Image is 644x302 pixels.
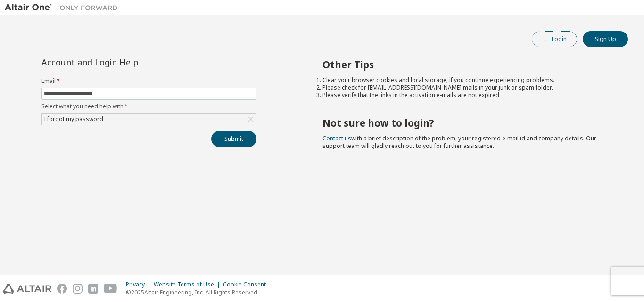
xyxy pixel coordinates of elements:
img: facebook.svg [57,284,67,294]
a: Contact us [322,134,351,142]
button: Login [532,31,577,47]
img: instagram.svg [73,284,83,294]
label: Select what you need help with [41,103,256,110]
li: Clear your browser cookies and local storage, if you continue experiencing problems. [322,76,611,84]
button: Submit [211,131,256,147]
div: I forgot my password [42,114,256,125]
label: Email [41,77,256,85]
div: Account and Login Help [41,58,214,66]
h2: Not sure how to login? [322,117,611,129]
span: with a brief description of the problem, your registered e-mail id and company details. Our suppo... [322,134,596,150]
img: linkedin.svg [88,284,98,294]
img: altair_logo.svg [3,284,51,294]
div: Privacy [126,281,154,288]
p: © 2025 Altair Engineering, Inc. All Rights Reserved. [126,288,272,296]
li: Please check for [EMAIL_ADDRESS][DOMAIN_NAME] mails in your junk or spam folder. [322,84,611,91]
button: Sign Up [583,31,628,47]
img: youtube.svg [104,284,117,294]
div: Website Terms of Use [154,281,223,288]
li: Please verify that the links in the activation e-mails are not expired. [322,91,611,99]
div: I forgot my password [42,114,105,124]
img: Altair One [5,3,123,12]
h2: Other Tips [322,58,611,71]
div: Cookie Consent [223,281,272,288]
